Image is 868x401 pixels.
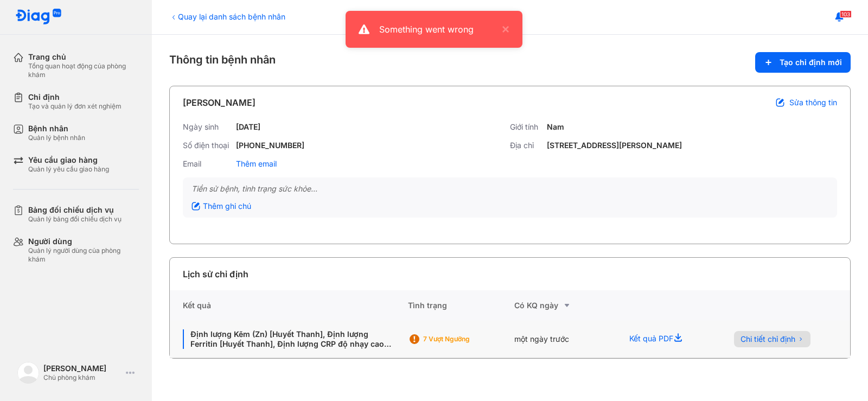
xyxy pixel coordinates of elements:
button: Tạo chỉ định mới [755,52,851,73]
span: 103 [840,10,852,18]
div: Người dùng [28,237,139,246]
span: Tạo chỉ định mới [780,58,842,67]
img: logo [17,362,39,384]
div: Kết quả [170,290,408,321]
div: Yêu cầu giao hàng [28,155,109,165]
div: Quản lý bảng đối chiếu dịch vụ [28,215,122,224]
button: close [496,23,509,36]
div: Số điện thoại [183,141,232,150]
div: Kết quả PDF [616,321,721,358]
div: Lịch sử chỉ định [183,268,248,281]
div: Email [183,159,232,169]
div: Quay lại danh sách bệnh nhân [169,11,285,22]
div: Quản lý bệnh nhân [28,133,85,142]
div: Thông tin bệnh nhân [169,52,851,73]
div: Bảng đối chiếu dịch vụ [28,205,122,215]
div: Something went wrong [379,23,496,36]
div: Thêm ghi chú [192,201,251,211]
div: Giới tính [510,122,542,132]
div: 7 Vượt ngưỡng [423,335,510,343]
div: Chủ phòng khám [43,373,122,382]
div: Tạo và quản lý đơn xét nghiệm [28,102,122,111]
div: Thêm email [236,159,277,169]
div: Bệnh nhân [28,124,85,133]
div: Tổng quan hoạt động của phòng khám [28,62,139,79]
div: Định lượng Kẽm (Zn) [Huyết Thanh], Định lượng Ferritin [Huyết Thanh], Định lượng CRP độ nhạy cao ... [183,329,395,349]
div: Trang chủ [28,52,139,62]
span: Chi tiết chỉ định [741,334,795,344]
div: một ngày trước [514,321,616,358]
div: [PERSON_NAME] [43,364,122,373]
div: Nam [547,122,564,132]
span: Sửa thông tin [789,98,837,107]
div: Địa chỉ [510,141,542,150]
div: [STREET_ADDRESS][PERSON_NAME] [547,141,682,150]
div: Tình trạng [408,290,514,321]
div: Chỉ định [28,92,122,102]
div: Tiền sử bệnh, tình trạng sức khỏe... [192,184,828,194]
div: [PHONE_NUMBER] [236,141,304,150]
div: Có KQ ngày [514,299,616,312]
img: logo [15,9,62,26]
div: Quản lý yêu cầu giao hàng [28,165,109,174]
div: Ngày sinh [183,122,232,132]
div: Quản lý người dùng của phòng khám [28,246,139,264]
div: [DATE] [236,122,260,132]
button: Chi tiết chỉ định [734,331,810,347]
div: [PERSON_NAME] [183,96,256,109]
